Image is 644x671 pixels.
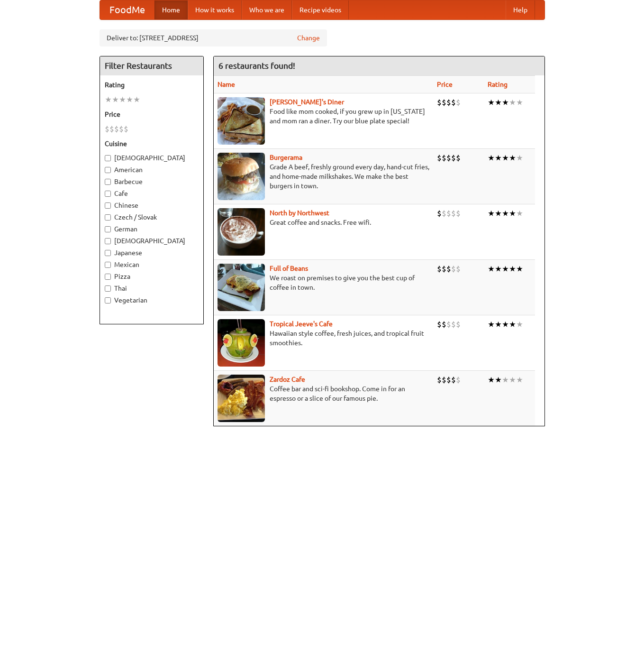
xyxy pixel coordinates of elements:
[456,208,461,219] li: $
[270,98,344,106] a: [PERSON_NAME]'s Diner
[105,248,199,257] label: Japanese
[270,154,302,161] b: Burgerama
[495,375,502,385] li: ★
[516,208,523,219] li: ★
[218,329,429,348] p: Hawaiian style coffee, fresh juices, and tropical fruit smoothies.
[218,273,429,292] p: We roast on premises to give you the best cup of coffee in town.
[105,202,111,209] input: Chinese
[124,124,128,134] li: $
[105,262,111,268] input: Mexican
[502,264,509,274] li: ★
[114,124,119,134] li: $
[442,208,446,219] li: $
[451,319,456,330] li: $
[442,97,446,108] li: $
[270,209,329,217] a: North by Northwest
[242,0,292,19] a: Who we are
[506,0,535,19] a: Help
[502,375,509,385] li: ★
[105,214,111,221] input: Czech / Slovak
[105,153,199,163] label: [DEMOGRAPHIC_DATA]
[495,319,502,330] li: ★
[105,179,111,185] input: Barbecue
[154,0,188,19] a: Home
[456,375,461,385] li: $
[495,264,502,274] li: ★
[218,97,265,145] img: sallys.jpg
[442,375,446,385] li: $
[456,319,461,330] li: $
[218,162,429,191] p: Grade A beef, freshly ground every day, hand-cut fries, and home-made milkshakes. We make the bes...
[218,384,429,403] p: Coffee bar and sci-fi bookshop. Come in for an espresso or a slice of our famous pie.
[502,208,509,219] li: ★
[495,97,502,108] li: ★
[105,224,199,234] label: German
[502,153,509,163] li: ★
[446,264,451,274] li: $
[488,375,495,385] li: ★
[509,97,516,108] li: ★
[105,285,111,292] input: Thai
[112,94,119,105] li: ★
[105,189,199,198] label: Cafe
[105,274,111,280] input: Pizza
[218,264,265,311] img: beans.jpg
[495,208,502,219] li: ★
[105,226,111,232] input: German
[105,201,199,210] label: Chinese
[105,165,199,175] label: American
[456,97,461,108] li: $
[297,33,320,43] a: Change
[105,191,111,197] input: Cafe
[488,208,495,219] li: ★
[437,264,442,274] li: $
[109,124,114,134] li: $
[488,97,495,108] li: ★
[218,208,265,256] img: north.jpg
[188,0,242,19] a: How it works
[105,250,111,256] input: Japanese
[100,29,327,46] div: Deliver to: [STREET_ADDRESS]
[270,376,305,383] b: Zardoz Cafe
[126,94,133,105] li: ★
[488,153,495,163] li: ★
[105,110,199,119] h5: Price
[437,153,442,163] li: $
[502,319,509,330] li: ★
[105,94,112,105] li: ★
[218,107,429,126] p: Food like mom cooked, if you grew up in [US_STATE] and mom ran a diner. Try our blue plate special!
[488,81,508,88] a: Rating
[100,0,154,19] a: FoodMe
[446,319,451,330] li: $
[509,208,516,219] li: ★
[218,61,295,70] ng-pluralize: 6 restaurants found!
[451,208,456,219] li: $
[119,94,126,105] li: ★
[270,320,333,328] b: Tropical Jeeve's Cafe
[516,375,523,385] li: ★
[437,81,453,88] a: Price
[509,375,516,385] li: ★
[516,264,523,274] li: ★
[509,319,516,330] li: ★
[446,153,451,163] li: $
[437,375,442,385] li: $
[495,153,502,163] li: ★
[105,155,111,161] input: [DEMOGRAPHIC_DATA]
[218,81,235,88] a: Name
[119,124,124,134] li: $
[456,153,461,163] li: $
[451,375,456,385] li: $
[488,264,495,274] li: ★
[509,264,516,274] li: ★
[446,208,451,219] li: $
[437,319,442,330] li: $
[270,265,308,272] b: Full of Beans
[218,153,265,200] img: burgerama.jpg
[442,264,446,274] li: $
[133,94,140,105] li: ★
[105,260,199,269] label: Mexican
[516,97,523,108] li: ★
